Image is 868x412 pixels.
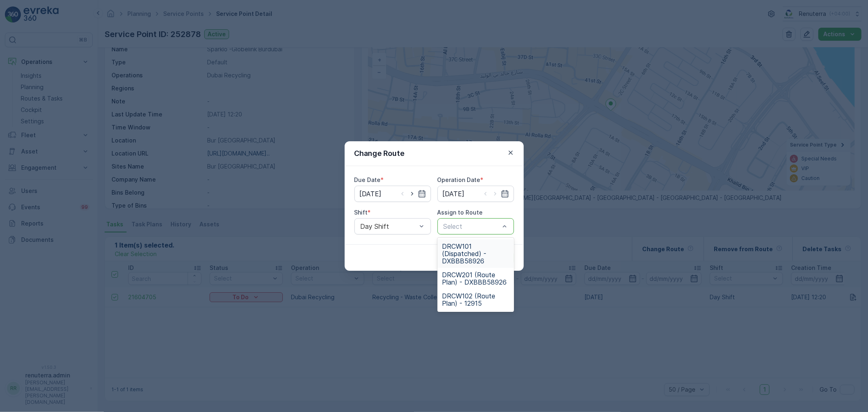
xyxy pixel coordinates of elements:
label: Due Date [354,176,381,183]
p: Select [444,221,500,231]
span: DRCW201 (Route Plan) - DXBBB58926 [442,271,509,286]
span: DRCW101 (Dispatched) - DXBBB58926 [442,243,509,265]
label: Operation Date [437,176,481,183]
span: DRCW102 (Route Plan) - 12915 [442,292,509,307]
input: dd/mm/yyyy [437,186,514,202]
label: Assign to Route [437,209,483,216]
p: Change Route [354,148,405,159]
input: dd/mm/yyyy [354,186,431,202]
label: Shift [354,209,368,216]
